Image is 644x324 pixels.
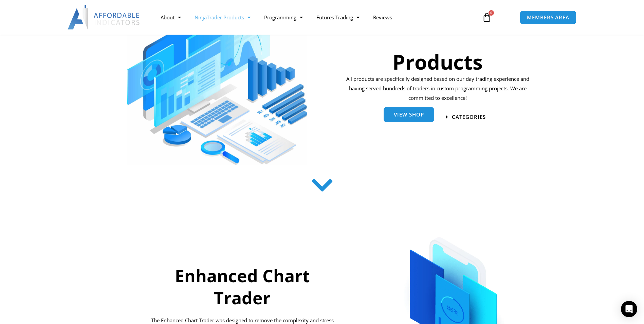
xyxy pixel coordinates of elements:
[472,7,502,27] a: 0
[452,114,486,120] span: categories
[310,10,366,25] a: Futures Trading
[446,114,486,120] a: categories
[384,107,434,122] a: View Shop
[621,301,637,317] div: Open Intercom Messenger
[154,10,188,25] a: About
[394,112,424,117] span: View Shop
[489,10,494,16] span: 0
[146,265,338,309] h2: Enhanced Chart Trader
[344,48,532,76] h1: Products
[344,74,532,103] p: All products are specifically designed based on our day trading experience and having served hund...
[188,10,257,25] a: NinjaTrader Products
[154,10,474,25] nav: Menu
[68,5,141,30] img: LogoAI | Affordable Indicators – NinjaTrader
[257,10,310,25] a: Programming
[527,15,569,20] span: MEMBERS AREA
[366,10,399,25] a: Reviews
[520,11,576,24] a: MEMBERS AREA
